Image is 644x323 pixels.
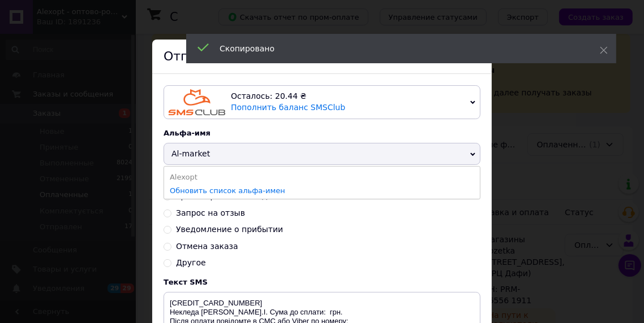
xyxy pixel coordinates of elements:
[176,225,283,234] span: Уведомление о прибытии
[152,40,492,74] div: Отправка SMS
[164,169,480,185] li: Alexopt
[164,129,211,137] span: Альфа-имя
[164,278,480,286] div: Текст SMS
[171,149,210,158] span: Al-market
[176,208,245,217] span: Запрос на отзыв
[176,258,206,267] span: Другое
[176,191,282,200] span: Транспортная накладная
[170,186,285,195] a: Обновить список альфа-имен
[231,91,466,102] div: Осталось: 20.44 ₴
[176,242,238,251] span: Отмена заказа
[220,43,572,54] div: Скопировано
[231,103,345,112] a: Пополнить баланс SMSClub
